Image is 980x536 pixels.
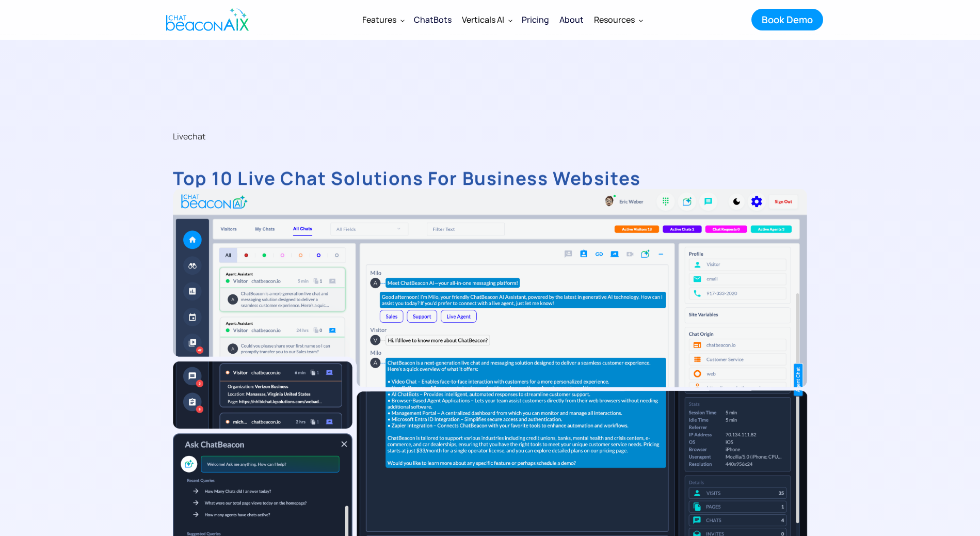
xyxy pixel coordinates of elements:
div: ChatBots [414,12,452,27]
div: Verticals AI [462,12,504,27]
div: Features [362,12,396,27]
div: Pricing [522,12,549,27]
a: home [157,2,254,38]
a: Pricing [517,6,554,33]
div: Book Demo [762,13,813,26]
div: Features [357,7,409,32]
div: Livechat [173,129,205,144]
div: Resources [594,12,635,27]
a: Book Demo [751,9,823,30]
img: Dropdown [639,18,643,22]
div: Verticals AI [457,7,517,32]
a: ChatBots [409,6,457,33]
div: Resources [589,7,647,32]
img: Dropdown [400,18,405,22]
h3: Top 10 Live Chat Solutions for Business Websites [173,167,808,190]
a: About [554,6,589,33]
img: Dropdown [508,18,512,22]
div: About [559,12,584,27]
